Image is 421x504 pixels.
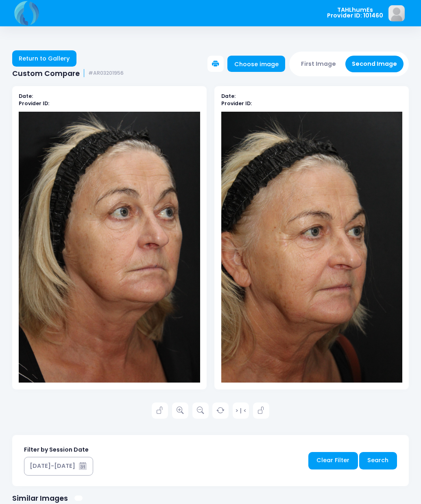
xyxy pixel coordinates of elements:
[19,100,49,107] b: Provider ID:
[12,494,68,502] h1: Similar Images
[30,462,75,470] div: [DATE]-[DATE]
[12,50,76,67] a: Return to Gallery
[308,452,358,469] a: Clear Filter
[294,56,343,72] button: First Image
[221,93,236,100] b: Date:
[388,5,405,22] img: image
[88,70,124,76] small: #AR03201956
[19,112,200,383] img: compare-img1
[24,446,89,454] label: Filter by Session Date
[221,100,252,107] b: Provider ID:
[233,402,249,419] a: > | <
[12,69,80,78] span: Custom Compare
[327,7,383,19] span: TAHLhumEs Provider ID: 101460
[359,452,397,469] a: Search
[19,93,33,100] b: Date:
[227,56,285,72] a: Choose image
[345,56,404,72] button: Second Image
[221,112,402,383] img: compare-img2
